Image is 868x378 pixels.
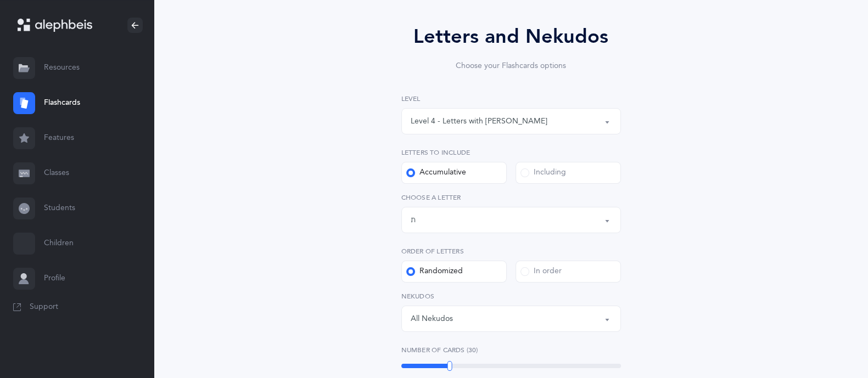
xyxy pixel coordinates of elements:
[406,167,466,178] div: Accumulative
[401,148,621,157] label: Letters to include
[411,313,453,325] div: All Nekudos
[30,302,58,313] span: Support
[401,94,621,104] label: Level
[411,215,416,226] div: ת
[401,306,621,332] button: All Nekudos
[401,193,621,202] label: Choose a letter
[371,22,652,52] div: Letters and Nekudos
[520,167,566,178] div: Including
[401,291,621,301] label: Nekudos
[406,266,463,277] div: Randomized
[401,246,621,256] label: Order of letters
[401,207,621,233] button: ת
[371,60,652,72] div: Choose your Flashcards options
[401,108,621,134] button: Level 4 - Letters with Nekudos
[411,116,547,127] div: Level 4 - Letters with [PERSON_NAME]
[401,345,621,355] label: Number of Cards (30)
[520,266,562,277] div: In order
